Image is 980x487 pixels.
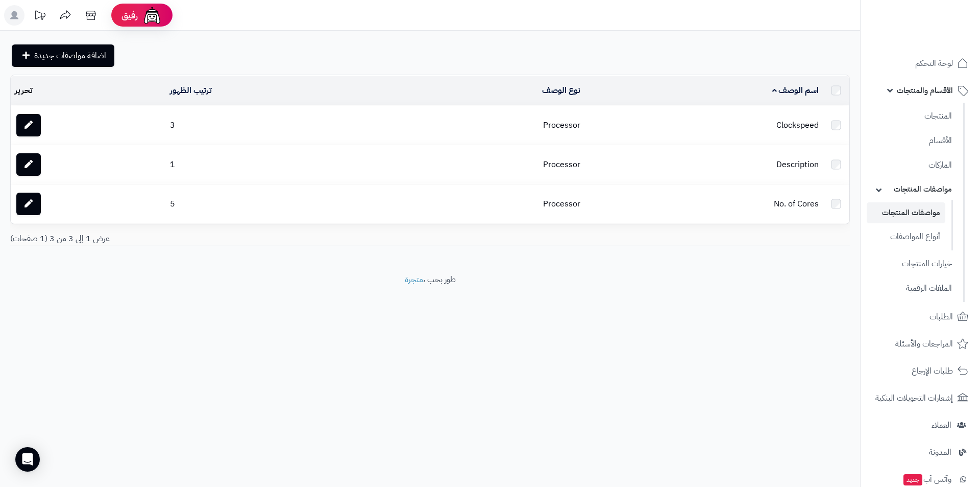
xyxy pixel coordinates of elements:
[867,359,974,383] a: طلبات الإرجاع
[867,253,957,275] a: خيارات المنتجات
[867,130,957,152] a: الأقسام
[929,445,951,459] span: المدونة
[929,310,953,324] span: الطلبات
[867,179,957,200] a: مواصفات المنتجات
[895,337,953,351] span: المراجعات والأسئلة
[867,154,957,176] a: الماركات
[897,83,953,98] span: الأقسام والمنتجات
[15,447,40,472] div: Open Intercom Messenger
[903,474,922,485] span: جديد
[911,29,970,50] img: logo-2.png
[12,44,114,67] a: اضافة مواصفات جديدة
[166,145,383,184] td: 1
[867,332,974,356] a: المراجعات والأسئلة
[867,51,974,76] a: لوحة التحكم
[902,472,951,486] span: وآتس آب
[912,364,953,378] span: طلبات الإرجاع
[383,184,584,223] td: Processor
[867,413,974,437] a: العملاء
[867,105,957,127] a: المنتجات
[867,386,974,410] a: إشعارات التحويلات البنكية
[584,184,823,223] td: No. of Cores
[584,106,823,145] td: Clockspeed
[584,145,823,184] td: Description
[867,277,957,299] a: الملفات الرقمية
[166,184,383,223] td: 5
[542,84,580,97] a: نوع الوصف
[932,418,951,432] span: العملاء
[915,56,953,71] span: لوحة التحكم
[142,5,162,26] img: ai-face.png
[27,5,53,28] a: تحديثات المنصة
[867,202,945,223] a: مواصفات المنتجات
[166,106,383,145] td: 3
[34,50,106,62] span: اضافة مواصفات جديدة
[875,391,953,405] span: إشعارات التحويلات البنكية
[405,273,423,286] a: متجرة
[383,145,584,184] td: Processor
[383,106,584,145] td: Processor
[170,84,212,97] a: ترتيب الظهور
[11,76,166,105] td: تحرير
[867,440,974,465] a: المدونة
[867,226,945,248] a: أنواع المواصفات
[867,305,974,329] a: الطلبات
[3,233,430,245] div: عرض 1 إلى 3 من 3 (1 صفحات)
[772,84,819,97] a: اسم الوصف
[121,9,138,21] span: رفيق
